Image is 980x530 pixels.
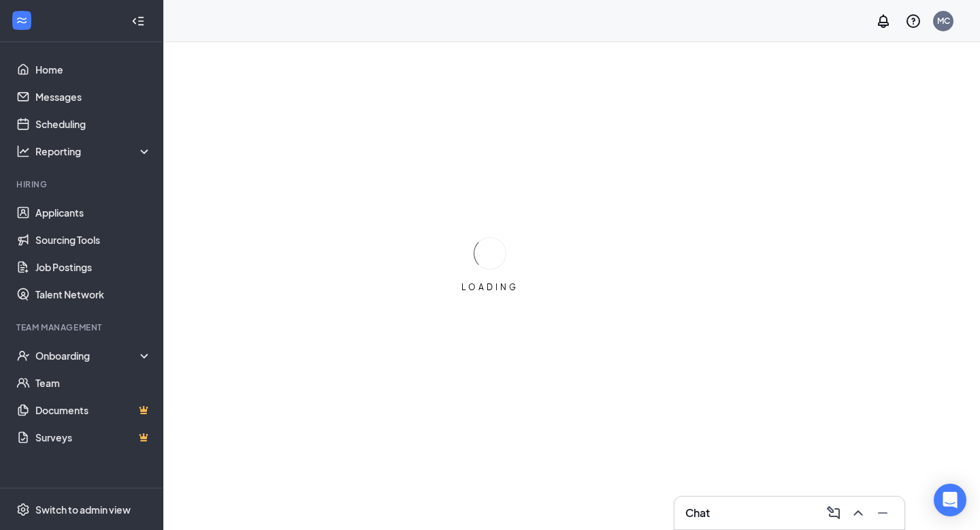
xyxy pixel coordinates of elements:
[35,396,152,424] a: DocumentsCrown
[15,14,29,27] svg: WorkstreamLogo
[16,503,30,516] svg: Settings
[850,505,866,521] svg: ChevronUp
[16,349,30,362] svg: UserCheck
[35,110,152,138] a: Scheduling
[905,13,921,29] svg: QuestionInfo
[131,14,145,28] svg: Collapse
[872,502,894,524] button: Minimize
[456,281,524,293] div: LOADING
[16,178,149,190] div: Hiring
[35,83,152,110] a: Messages
[823,502,845,524] button: ComposeMessage
[685,505,710,520] h3: Chat
[35,226,152,253] a: Sourcing Tools
[826,505,842,521] svg: ComposeMessage
[35,369,152,396] a: Team
[35,424,152,451] a: SurveysCrown
[934,484,966,516] div: Open Intercom Messenger
[16,144,30,158] svg: Analysis
[875,505,891,521] svg: Minimize
[35,144,152,158] div: Reporting
[35,281,152,308] a: Talent Network
[875,13,892,29] svg: Notifications
[35,503,131,516] div: Switch to admin view
[847,502,869,524] button: ChevronUp
[35,199,152,226] a: Applicants
[35,349,140,362] div: Onboarding
[35,253,152,281] a: Job Postings
[937,15,950,27] div: MC
[35,56,152,83] a: Home
[16,322,149,333] div: Team Management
